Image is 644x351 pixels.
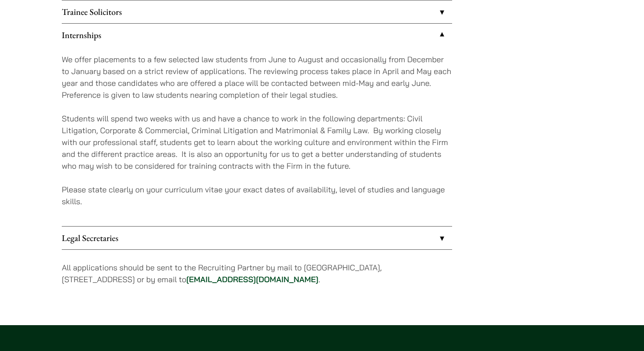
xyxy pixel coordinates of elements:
[62,0,452,23] a: Trainee Solicitors
[62,227,452,249] a: Legal Secretaries
[186,274,318,284] a: [EMAIL_ADDRESS][DOMAIN_NAME]
[62,184,452,207] p: Please state clearly on your curriculum vitae your exact dates of availability, level of studies ...
[62,46,452,226] div: Internships
[62,53,452,101] p: We offer placements to a few selected law students from June to August and occasionally from Dece...
[62,113,452,172] p: Students will spend two weeks with us and have a chance to work in the following departments: Civ...
[62,262,452,285] p: All applications should be sent to the Recruiting Partner by mail to [GEOGRAPHIC_DATA], [STREET_A...
[62,24,452,46] a: Internships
